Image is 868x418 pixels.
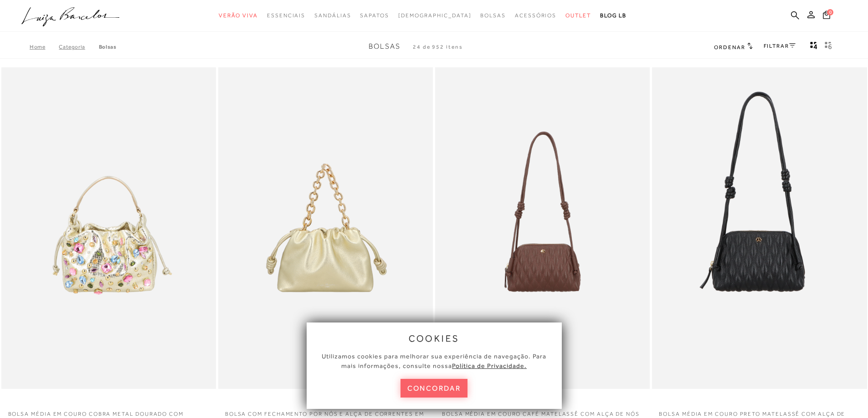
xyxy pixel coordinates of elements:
[219,69,432,388] img: BOLSA COM FECHAMENTO POR NÓS E ALÇA DE CORRENTES EM COURO DOURADO PEQUENA
[59,44,98,50] a: Categoria
[820,10,833,22] button: 0
[565,12,591,19] span: Outlet
[99,44,117,50] a: Bolsas
[219,12,258,19] span: Verão Viva
[398,12,472,19] span: [DEMOGRAPHIC_DATA]
[714,44,745,50] span: Ordenar
[764,43,796,49] a: FILTRAR
[360,7,389,24] a: noSubCategoriesText
[822,41,835,53] button: gridText6Desc
[413,44,463,50] span: 24 de 952 itens
[515,7,556,24] a: noSubCategoriesText
[827,9,833,15] span: 0
[401,379,468,398] button: concordar
[219,7,258,24] a: noSubCategoriesText
[2,69,215,388] img: BOLSA MÉDIA EM COURO COBRA METAL DOURADO COM PEDRAS APLICADAS
[219,69,432,388] a: BOLSA COM FECHAMENTO POR NÓS E ALÇA DE CORRENTES EM COURO DOURADO PEQUENA BOLSA COM FECHAMENTO PO...
[600,7,627,24] a: BLOG LB
[314,12,351,19] span: Sandálias
[600,12,627,19] span: BLOG LB
[322,353,546,369] span: Utilizamos cookies para melhorar sua experiência de navegação. Para mais informações, consulte nossa
[2,69,215,388] a: BOLSA MÉDIA EM COURO COBRA METAL DOURADO COM PEDRAS APLICADAS BOLSA MÉDIA EM COURO COBRA METAL DO...
[398,7,472,24] a: noSubCategoriesText
[653,69,866,388] img: BOLSA MÉDIA EM COURO PRETO MATELASSÊ COM ALÇA DE NÓS
[480,7,506,24] a: noSubCategoriesText
[807,41,820,53] button: Mostrar 4 produtos por linha
[480,12,506,19] span: Bolsas
[452,362,527,369] a: Política de Privacidade.
[30,44,59,50] a: Home
[267,7,305,24] a: noSubCategoriesText
[436,69,649,388] img: BOLSA MÉDIA EM COURO CAFÉ MATELASSÊ COM ALÇA DE NÓS
[515,12,556,19] span: Acessórios
[360,12,389,19] span: Sapatos
[565,7,591,24] a: noSubCategoriesText
[314,7,351,24] a: noSubCategoriesText
[267,12,305,19] span: Essenciais
[369,42,401,50] span: Bolsas
[653,69,866,388] a: BOLSA MÉDIA EM COURO PRETO MATELASSÊ COM ALÇA DE NÓS BOLSA MÉDIA EM COURO PRETO MATELASSÊ COM ALÇ...
[436,69,649,388] a: BOLSA MÉDIA EM COURO CAFÉ MATELASSÊ COM ALÇA DE NÓS BOLSA MÉDIA EM COURO CAFÉ MATELASSÊ COM ALÇA ...
[409,333,460,343] span: cookies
